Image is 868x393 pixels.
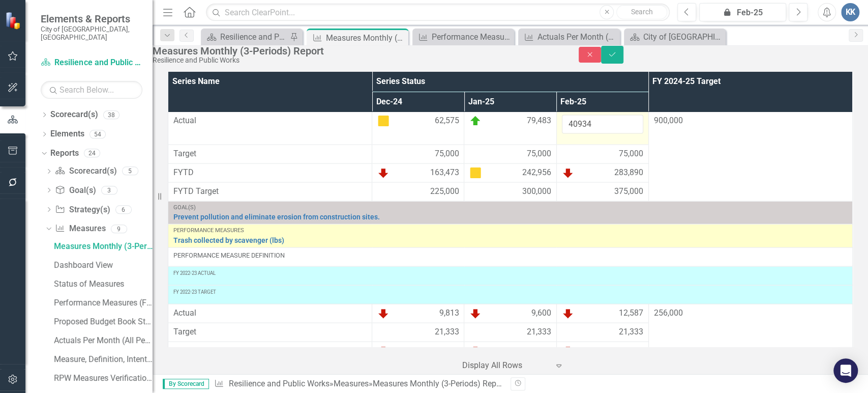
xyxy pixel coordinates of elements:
span: 75,000 [527,148,551,160]
div: Performance Measures (Fiscal Year Comparison) [432,31,512,43]
div: 24 [84,149,100,158]
div: FY 2022-23 Actual [173,270,847,277]
a: Status of Measures [51,276,153,292]
a: Actuals Per Month (All Periods YTD) [521,31,617,43]
div: Open Intercom Messenger [833,358,858,383]
button: Feb-25 [699,3,786,21]
div: 9 [111,224,127,233]
div: Resilience and Public Works [153,57,558,64]
div: 3 [101,186,117,194]
div: FY 2022-23 Target [173,289,847,296]
div: Resilience and Public Works [220,31,287,43]
a: Scorecard(s) [55,165,116,177]
img: Below Plan [377,345,390,357]
div: RPW Measures Verification Report [54,374,153,383]
span: Actual [173,307,367,319]
div: City of [GEOGRAPHIC_DATA] [643,31,723,43]
a: Dashboard View [51,257,153,273]
div: Measures Monthly (3-Periods) Report [153,45,558,57]
a: Goal(s) [55,185,96,196]
a: Resilience and Public Works [228,379,329,388]
a: Resilience and Public Works [41,57,142,69]
div: » » [214,378,502,390]
div: 5 [122,167,138,176]
span: Search [631,8,653,16]
small: City of [GEOGRAPHIC_DATA], [GEOGRAPHIC_DATA] [41,25,142,42]
img: Caution [469,167,482,179]
a: Elements [50,128,84,140]
div: Actuals Per Month (All Periods YTD) [537,31,617,43]
img: Below Plan [377,167,390,179]
a: Prevent pollution and eliminate erosion from construction sites. [173,213,847,221]
span: 9,600 [531,307,551,320]
a: Performance Measures (Fiscal Year Comparison) [415,31,512,43]
button: Search [616,5,667,19]
span: 21,333 [434,326,459,338]
div: Actuals Per Month (All Periods YTD) [54,336,153,345]
img: Below Plan [562,167,574,179]
span: 34,880 [434,345,459,357]
a: Proposed Budget Book Strategic Planning [51,314,153,330]
img: Below Plan [469,307,482,320]
span: 62,575 [434,115,459,127]
span: 256,000 [654,308,683,318]
a: City of [GEOGRAPHIC_DATA] [626,31,723,43]
span: 9,813 [439,307,459,320]
div: Measures Monthly (3-Periods) Report [372,379,505,388]
div: Proposed Budget Book Strategic Planning [54,317,153,326]
span: 900,000 [654,116,683,125]
div: Measures Monthly (3-Periods) Report [54,242,153,251]
span: FYTD [173,167,367,179]
input: Search ClearPoint... [206,4,670,21]
span: 300,000 [522,186,551,198]
img: Caution [377,115,390,127]
span: 79,483 [527,115,551,127]
a: Resilience and Public Works [203,31,287,43]
a: Measure, Definition, Intention, Source [51,351,153,368]
img: Below Plan [562,345,574,357]
a: Scorecard(s) [50,109,98,121]
span: 57,067 [619,345,643,357]
span: 75,000 [619,148,643,160]
a: Actuals Per Month (All Periods YTD) [51,332,153,349]
img: Below Plan [469,345,482,357]
img: Below Plan [377,307,390,320]
span: Actual [173,115,367,127]
button: KK [841,3,859,21]
div: Performance Measures (Fiscal Year Comparison) [54,298,153,307]
span: Target [173,326,367,338]
div: Goal(s) [173,205,847,211]
a: Measures [333,379,368,388]
span: 242,956 [522,167,551,179]
div: Performance Measures [173,228,847,234]
span: By Scorecard [163,379,209,389]
span: FYTD [173,345,367,357]
a: Measures [55,223,105,235]
span: 12,587 [619,307,643,320]
div: 54 [89,130,106,138]
span: 21,333 [527,326,551,338]
span: 44,480 [527,345,551,357]
div: 6 [115,205,132,214]
div: Feb-25 [703,7,783,19]
a: RPW Measures Verification Report [51,370,153,386]
span: FYTD Target [173,186,367,198]
div: Measure, Definition, Intention, Source [54,355,153,364]
a: Measures Monthly (3-Periods) Report [51,238,153,255]
div: Measures Monthly (3-Periods) Report [326,32,406,44]
span: 75,000 [434,148,459,160]
a: Trash collected by scavenger (lbs) [173,237,847,244]
span: 283,890 [614,167,643,179]
div: Performance Measure Definition [173,251,847,260]
span: 225,000 [430,186,459,198]
a: Reports [50,148,79,159]
input: Search Below... [41,81,142,99]
a: Strategy(s) [55,204,110,216]
span: 21,333 [619,326,643,338]
div: Dashboard View [54,261,153,270]
img: On Target [469,115,482,127]
span: Elements & Reports [41,13,142,25]
span: Target [173,148,367,160]
div: 38 [103,110,119,119]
